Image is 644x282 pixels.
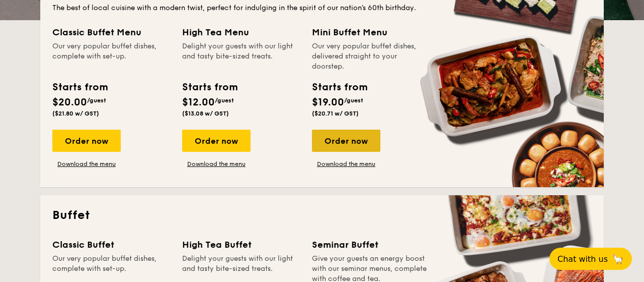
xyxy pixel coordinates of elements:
[612,253,624,265] span: 🦙
[312,160,380,168] a: Download the menu
[312,41,430,72] div: Our very popular buffet dishes, delivered straight to your doorstep.
[344,97,363,104] span: /guest
[52,238,170,252] div: Classic Buffet
[52,96,87,108] span: $20.00
[182,238,300,252] div: High Tea Buffet
[312,110,359,117] span: ($20.71 w/ GST)
[182,80,237,95] div: Starts from
[215,97,234,104] span: /guest
[182,41,300,72] div: Delight your guests with our light and tasty bite-sized treats.
[52,110,99,117] span: ($21.80 w/ GST)
[312,130,380,152] div: Order now
[182,130,251,152] div: Order now
[182,160,251,168] a: Download the menu
[182,96,215,108] span: $12.00
[52,41,170,72] div: Our very popular buffet dishes, complete with set-up.
[557,254,608,264] span: Chat with us
[312,25,430,39] div: Mini Buffet Menu
[52,25,170,39] div: Classic Buffet Menu
[312,80,367,95] div: Starts from
[182,25,300,39] div: High Tea Menu
[182,110,229,117] span: ($13.08 w/ GST)
[52,3,592,13] div: The best of local cuisine with a modern twist, perfect for indulging in the spirit of our nation’...
[52,160,121,168] a: Download the menu
[549,248,632,270] button: Chat with us🦙
[52,130,121,152] div: Order now
[312,238,430,252] div: Seminar Buffet
[52,80,107,95] div: Starts from
[52,207,592,223] h2: Buffet
[87,97,106,104] span: /guest
[312,96,344,108] span: $19.00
